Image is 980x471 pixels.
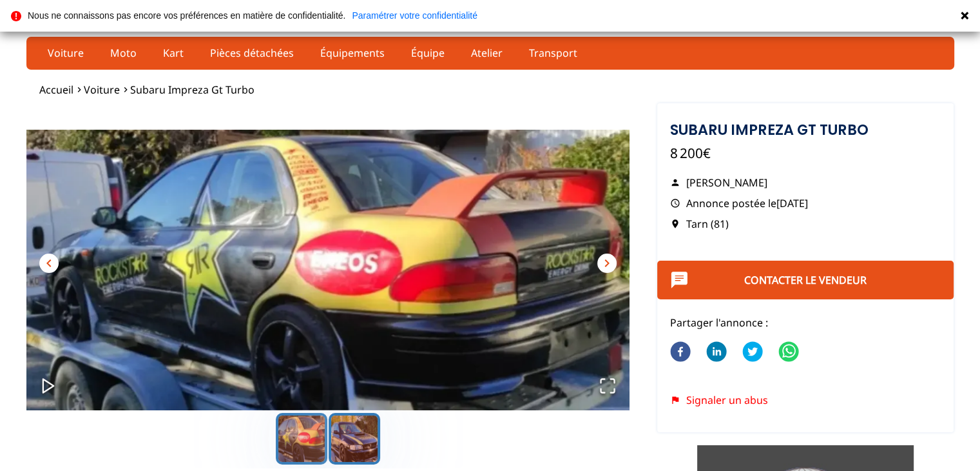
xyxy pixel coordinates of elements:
[670,333,691,372] button: facebook
[130,83,255,97] a: Subaru impreza gt Turbo
[352,11,477,20] a: Paramétrer votre confidentialité
[670,123,941,137] h1: Subaru impreza gt Turbo
[28,11,345,20] p: Nous ne connaissons pas encore vos préférences en matière de confidentialité.
[276,413,327,465] button: Go to Slide 1
[778,333,799,372] button: whatsapp
[586,364,629,410] button: Open Fullscreen
[329,413,380,465] button: Go to Slide 2
[26,103,629,439] img: image
[597,254,617,273] button: chevron_right
[670,217,941,231] p: Tarn (81)
[26,364,70,410] button: Play or Pause Slideshow
[670,394,941,406] div: Signaler un abus
[670,196,941,210] p: Annonce postée le [DATE]
[670,144,941,163] p: 8 200€
[155,42,192,64] a: Kart
[26,103,629,410] div: Go to Slide 1
[706,333,727,372] button: linkedin
[41,256,57,271] span: chevron_left
[670,175,941,190] p: [PERSON_NAME]
[521,42,586,64] a: Transport
[39,42,92,64] a: Voiture
[403,42,453,64] a: Équipe
[463,42,511,64] a: Atelier
[39,254,59,273] button: chevron_left
[102,42,145,64] a: Moto
[599,256,615,271] span: chevron_right
[202,42,302,64] a: Pièces détachées
[670,316,941,330] p: Partager l'annonce :
[312,42,393,64] a: Équipements
[39,83,73,97] a: Accueil
[84,83,120,97] a: Voiture
[26,413,629,465] div: Thumbnail Navigation
[657,261,954,299] button: Contacter le vendeur
[742,333,763,372] button: twitter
